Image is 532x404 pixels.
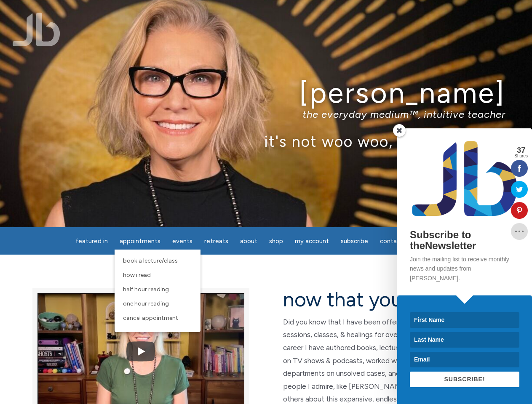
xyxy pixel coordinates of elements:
span: 37 [514,146,528,154]
h2: now that you are here… [283,288,500,311]
span: Shop [269,237,283,245]
span: featured in [75,237,108,245]
input: First Name [410,312,519,328]
span: Half Hour Reading [123,286,169,293]
a: About [235,233,262,250]
span: Book a Lecture/Class [123,257,178,264]
button: SUBSCRIBE! [410,372,519,387]
span: Subscribe [341,237,368,245]
h1: [PERSON_NAME] [27,77,505,109]
span: How I Read [123,271,151,279]
span: Shares [514,154,528,158]
h2: Subscribe to theNewsletter [410,229,519,252]
input: Email [410,352,519,367]
a: Events [167,233,198,250]
a: Shop [264,233,288,250]
p: it's not woo woo, it's true true™ [27,132,505,150]
a: How I Read [119,268,196,282]
p: Join the mailing list to receive monthly news and updates from [PERSON_NAME]. [410,255,519,283]
span: My Account [295,237,329,245]
a: Book a Lecture/Class [119,254,196,268]
a: Appointments [115,233,166,250]
img: Jamie Butler. The Everyday Medium [13,13,60,46]
a: One Hour Reading [119,297,196,311]
input: Last Name [410,332,519,348]
a: My Account [290,233,334,250]
span: Cancel Appointment [123,314,178,322]
a: Subscribe [336,233,373,250]
span: One Hour Reading [123,300,169,307]
span: About [240,237,257,245]
p: the everyday medium™, intuitive teacher [27,108,505,120]
span: Appointments [120,237,160,245]
a: Cancel Appointment [119,311,196,325]
span: SUBSCRIBE! [444,376,485,383]
a: Retreats [199,233,233,250]
span: Retreats [204,237,228,245]
a: Half Hour Reading [119,282,196,297]
a: featured in [70,233,113,250]
span: Events [172,237,192,245]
